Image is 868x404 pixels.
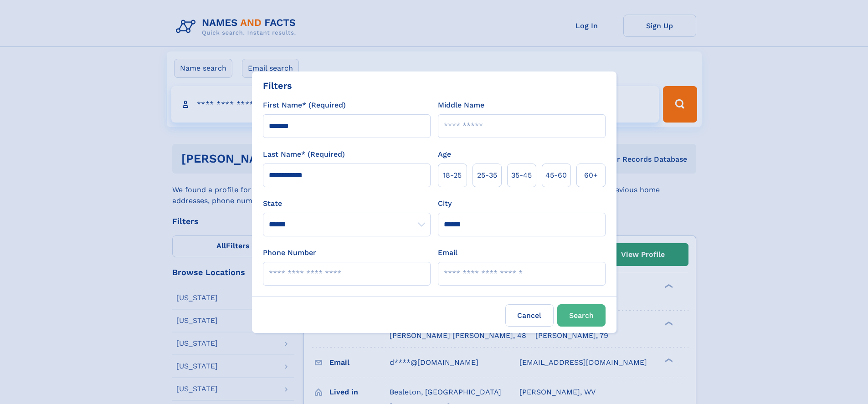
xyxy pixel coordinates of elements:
[263,79,292,92] div: Filters
[477,170,497,181] span: 25‑35
[438,247,457,258] label: Email
[443,170,462,181] span: 18‑25
[545,170,567,181] span: 45‑60
[263,198,431,209] label: State
[263,149,345,160] label: Last Name* (Required)
[438,100,484,111] label: Middle Name
[505,304,554,327] label: Cancel
[511,170,532,181] span: 35‑45
[584,170,598,181] span: 60+
[263,247,316,258] label: Phone Number
[263,100,346,111] label: First Name* (Required)
[438,149,451,160] label: Age
[557,304,606,327] button: Search
[438,198,452,209] label: City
